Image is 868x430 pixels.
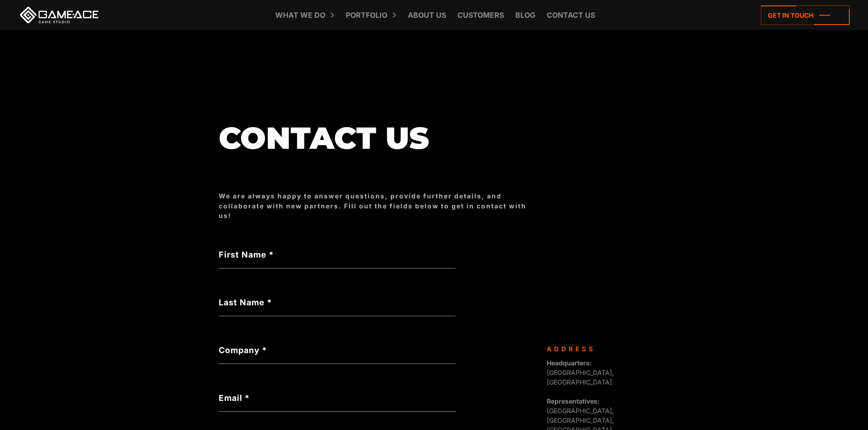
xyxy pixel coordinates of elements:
[219,191,538,220] div: We are always happy to answer questions, provide further details, and collaborate with new partne...
[219,296,456,309] label: Last Name *
[547,344,642,354] div: Address
[547,397,600,405] strong: Representatives:
[761,5,850,25] a: Get in touch
[547,359,592,367] strong: Headquarters:
[547,359,614,386] span: [GEOGRAPHIC_DATA], [GEOGRAPHIC_DATA]
[219,344,456,356] label: Company *
[219,121,538,155] h1: Contact us
[219,248,456,261] label: First Name *
[219,392,456,404] label: Email *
